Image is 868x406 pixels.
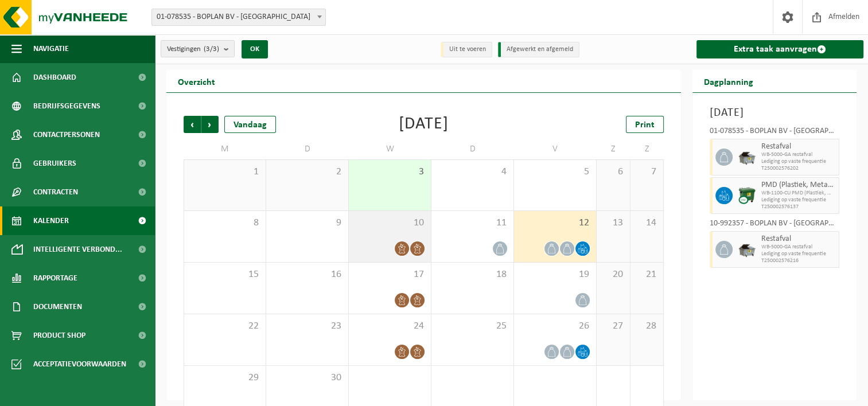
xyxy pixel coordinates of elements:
[630,139,664,159] td: Z
[201,116,219,133] span: Volgende
[161,40,235,57] button: Vestigingen(3/3)
[437,217,508,229] span: 11
[602,320,624,333] span: 27
[636,166,658,178] span: 7
[761,190,836,197] span: WB-1100-CU PMD (Plastiek, Metaal, Drankkartons) (bedrijven)
[190,320,260,333] span: 22
[520,217,590,229] span: 12
[761,244,836,251] span: WB-5000-GA restafval
[272,320,342,333] span: 23
[761,197,836,204] span: Lediging op vaste frequentie
[33,149,76,178] span: Gebruikers
[602,268,624,281] span: 20
[33,92,100,120] span: Bedrijfsgegevens
[272,217,342,229] span: 9
[520,166,590,178] span: 5
[636,320,658,333] span: 28
[761,165,836,172] span: T250002576202
[761,142,836,151] span: Restafval
[498,42,579,57] li: Afgewerkt en afgemeld
[355,320,425,333] span: 24
[761,151,836,158] span: WB-5000-GA restafval
[597,139,630,159] td: Z
[514,139,597,159] td: V
[272,268,342,281] span: 16
[437,268,508,281] span: 18
[33,321,85,350] span: Product Shop
[190,217,260,229] span: 8
[266,139,349,159] td: D
[692,70,765,92] h2: Dagplanning
[184,139,266,159] td: M
[272,372,342,384] span: 30
[152,9,325,25] span: 01-078535 - BOPLAN BV - MOORSELE
[166,70,227,92] h2: Overzicht
[520,320,590,333] span: 26
[349,139,431,159] td: W
[190,268,260,281] span: 15
[710,127,839,139] div: 01-078535 - BOPLAN BV - [GEOGRAPHIC_DATA]
[437,320,508,333] span: 25
[696,40,863,58] a: Extra taak aanvragen
[761,181,836,190] span: PMD (Plastiek, Metaal, Drankkartons) (bedrijven)
[224,116,276,133] div: Vandaag
[738,241,756,258] img: WB-5000-GAL-GY-01
[355,166,425,178] span: 3
[636,217,658,229] span: 14
[437,166,508,178] span: 4
[33,264,77,292] span: Rapportage
[636,268,658,281] span: 21
[635,120,655,130] span: Print
[761,251,836,257] span: Lediging op vaste frequentie
[33,350,126,378] span: Acceptatievoorwaarden
[151,9,326,26] span: 01-078535 - BOPLAN BV - MOORSELE
[710,220,839,231] div: 10-992357 - BOPLAN BV - [GEOGRAPHIC_DATA]
[242,40,268,58] button: OK
[399,116,449,133] div: [DATE]
[33,120,100,149] span: Contactpersonen
[33,178,78,206] span: Contracten
[738,149,756,166] img: WB-5000-GAL-GY-01
[520,268,590,281] span: 19
[738,187,756,204] img: WB-1100-CU
[355,268,425,281] span: 17
[761,158,836,165] span: Lediging op vaste frequentie
[190,372,260,384] span: 29
[184,116,201,133] span: Vorige
[272,166,342,178] span: 2
[33,206,69,235] span: Kalender
[204,45,219,53] count: (3/3)
[33,34,69,63] span: Navigatie
[602,166,624,178] span: 6
[33,235,122,264] span: Intelligente verbond...
[431,139,514,159] td: D
[626,116,664,133] a: Print
[761,257,836,264] span: T250002576216
[33,292,82,321] span: Documenten
[355,217,425,229] span: 10
[441,42,492,57] li: Uit te voeren
[167,41,219,58] span: Vestigingen
[33,63,76,92] span: Dashboard
[761,235,836,244] span: Restafval
[761,204,836,210] span: T250002576137
[190,166,260,178] span: 1
[710,104,839,122] h3: [DATE]
[602,217,624,229] span: 13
